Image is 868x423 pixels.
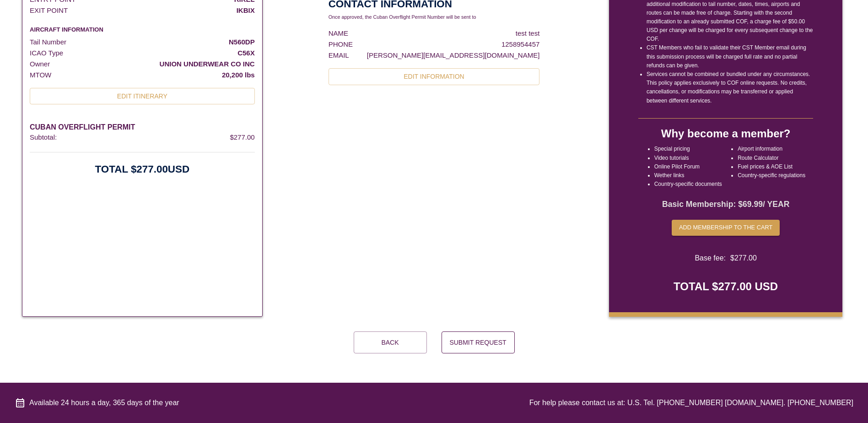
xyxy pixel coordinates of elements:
[222,70,255,81] p: 20,200 lbs
[672,220,780,235] button: Add membership to the cart
[738,171,805,180] li: Country-specific regulations
[654,171,722,180] li: Wether links
[661,126,791,141] h4: Why become a member?
[367,50,540,61] p: [PERSON_NAME][EMAIL_ADDRESS][DOMAIN_NAME]
[329,68,540,85] button: EDIT INFORMATION
[738,154,805,163] li: Route Calculator
[329,39,353,50] p: PHONE
[654,163,722,171] li: Online Pilot Forum
[442,331,515,353] button: Submit Request
[30,70,51,81] p: MTOW
[30,88,255,105] button: EDIT ITINERARY
[30,5,68,16] p: EXIT POINT
[30,123,255,132] h6: CUBAN OVERFLIGHT PERMIT
[738,163,805,171] li: Fuel prices & AOE List
[237,5,255,16] p: IKBIX
[329,50,353,61] p: EMAIL
[654,145,722,153] li: Special pricing
[30,25,255,34] h6: AIRCRAFT INFORMATION
[30,48,63,59] p: ICAO Type
[654,154,722,163] li: Video tutorials
[695,253,726,264] span: Base fee:
[662,200,789,209] strong: Basic Membership: $ 69.99 / YEAR
[95,162,190,176] h2: TOTAL $ 277.00 USD
[647,70,813,105] li: Services cannot be combined or bundled under any circumstances. This policy applies exclusively t...
[30,59,50,70] p: Owner
[230,132,254,143] p: $ 277.00
[30,132,57,143] p: Subtotal:
[738,145,805,153] li: Airport information
[237,48,255,59] p: C56X
[160,59,255,70] p: UNION UNDERWEAR CO INC
[329,13,540,21] p: Once approved, the Cuban Overflight Permit Number will be sent to
[30,37,66,48] p: Tail Number
[654,180,722,189] li: Country-specific documents
[529,397,853,408] div: For help please contact us at: U.S. Tel. [PHONE_NUMBER] [DOMAIN_NAME]. [PHONE_NUMBER]
[674,279,778,294] h4: TOTAL $277.00 USD
[647,43,813,70] li: CST Members who fail to validate their CST Member email during this submission process will be ch...
[367,28,540,39] p: test test
[329,28,353,39] p: NAME
[367,39,540,50] p: 1258954457
[730,253,757,264] span: $ 277.00
[354,331,427,353] button: Back
[15,397,179,408] div: Available 24 hours a day, 365 days of the year
[229,37,255,48] p: N560DP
